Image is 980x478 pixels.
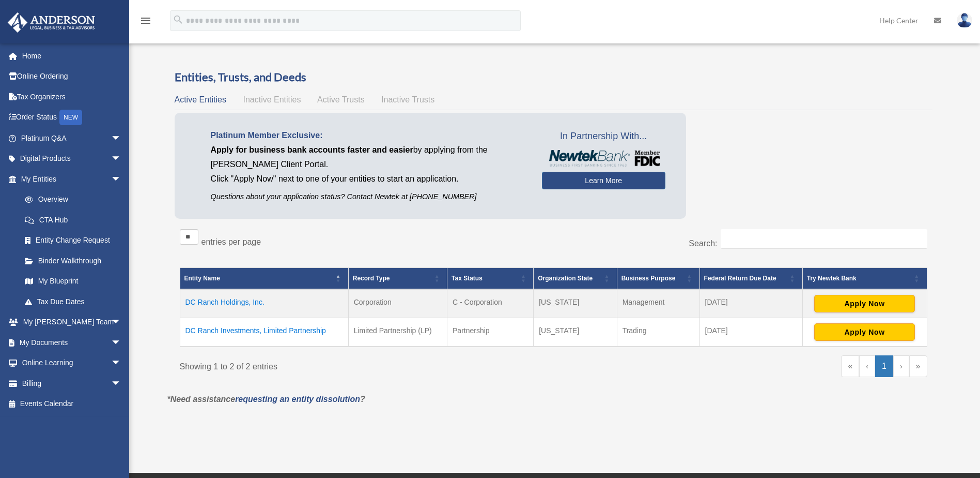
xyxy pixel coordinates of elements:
[184,275,220,282] span: Entity Name
[547,150,660,167] img: NewtekBankLogoSM.png
[111,353,132,374] span: arrow_drop_down
[538,275,593,282] span: Organization State
[211,145,413,154] span: Apply for business bank accounts faster and easier
[689,239,717,248] label: Search:
[859,355,875,377] a: Previous
[909,355,927,377] a: Last
[180,267,348,289] th: Entity Name: Activate to invert sorting
[180,355,546,374] div: Showing 1 to 2 of 2 entries
[111,373,132,394] span: arrow_drop_down
[175,95,226,104] span: Active Entities
[7,373,137,394] a: Billingarrow_drop_down
[14,230,132,251] a: Entity Change Request
[542,172,665,189] a: Learn More
[534,318,617,347] td: [US_STATE]
[7,312,137,333] a: My [PERSON_NAME] Teamarrow_drop_down
[201,237,261,246] label: entries per page
[814,295,915,312] button: Apply Now
[139,14,152,27] i: menu
[957,13,972,28] img: User Pic
[180,289,348,318] td: DC Ranch Holdings, Inc.
[7,353,137,374] a: Online Learningarrow_drop_down
[111,312,132,333] span: arrow_drop_down
[243,95,301,104] span: Inactive Entities
[704,275,776,282] span: Federal Return Due Date
[7,394,137,414] a: Events Calendar
[180,318,348,347] td: DC Ranch Investments, Limited Partnership
[317,95,365,104] span: Active Trusts
[7,332,137,353] a: My Documentsarrow_drop_down
[699,267,802,289] th: Federal Return Due Date: Activate to sort
[452,275,483,282] span: Tax Status
[175,69,932,85] h3: Entities, Trusts, and Deeds
[111,128,132,149] span: arrow_drop_down
[14,250,132,271] a: Binder Walkthrough
[699,318,802,347] td: [DATE]
[875,355,893,377] a: 1
[5,12,98,33] img: Anderson Advisors Platinum Portal
[7,107,137,128] a: Order StatusNEW
[7,86,137,107] a: Tax Organizers
[534,289,617,318] td: [US_STATE]
[111,148,132,170] span: arrow_drop_down
[14,291,132,312] a: Tax Due Dates
[617,289,699,318] td: Management
[699,289,802,318] td: [DATE]
[139,18,152,27] a: menu
[447,267,534,289] th: Tax Status: Activate to sort
[111,332,132,353] span: arrow_drop_down
[7,128,137,148] a: Platinum Q&Aarrow_drop_down
[211,128,526,143] p: Platinum Member Exclusive:
[348,318,447,347] td: Limited Partnership (LP)
[617,318,699,347] td: Trading
[59,110,82,125] div: NEW
[14,271,132,292] a: My Blueprint
[542,128,665,145] span: In Partnership With...
[111,169,132,190] span: arrow_drop_down
[14,189,127,210] a: Overview
[802,267,927,289] th: Try Newtek Bank : Activate to sort
[348,267,447,289] th: Record Type: Activate to sort
[7,66,137,87] a: Online Ordering
[211,190,526,203] p: Questions about your application status? Contact Newtek at [PHONE_NUMBER]
[7,46,137,66] a: Home
[173,14,184,25] i: search
[893,355,909,377] a: Next
[211,143,526,172] p: by applying from the [PERSON_NAME] Client Portal.
[235,395,360,404] a: requesting an entity dissolution
[447,289,534,318] td: C - Corporation
[348,289,447,318] td: Corporation
[617,267,699,289] th: Business Purpose: Activate to sort
[534,267,617,289] th: Organization State: Activate to sort
[814,323,915,341] button: Apply Now
[7,169,132,189] a: My Entitiesarrow_drop_down
[447,318,534,347] td: Partnership
[14,210,132,230] a: CTA Hub
[7,148,137,169] a: Digital Productsarrow_drop_down
[807,272,911,285] div: Try Newtek Bank
[841,355,859,377] a: First
[353,275,390,282] span: Record Type
[381,95,434,104] span: Inactive Trusts
[621,275,676,282] span: Business Purpose
[211,172,526,186] p: Click "Apply Now" next to one of your entities to start an application.
[167,395,365,404] em: *Need assistance ?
